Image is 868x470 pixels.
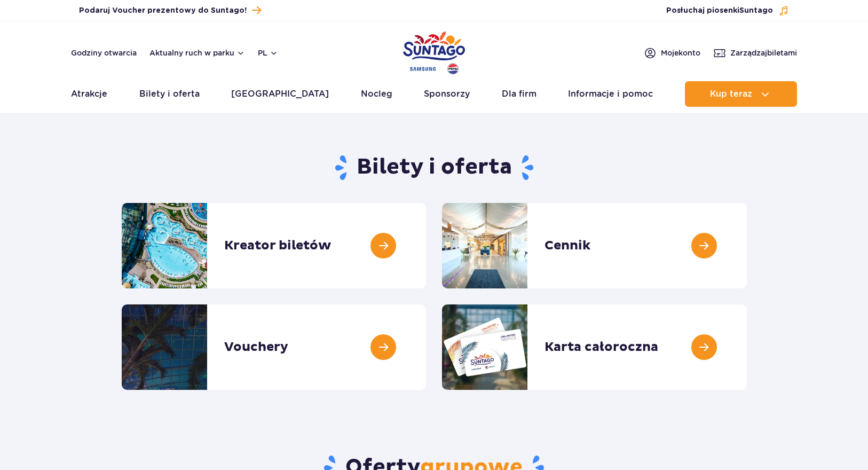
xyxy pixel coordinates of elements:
a: Dla firm [502,81,536,107]
span: Zarządzaj biletami [730,48,797,58]
a: Nocleg [361,81,392,107]
span: Kup teraz [710,89,752,99]
span: Moje konto [661,48,700,58]
span: Posłuchaj piosenki [666,5,773,16]
button: Posłuchaj piosenkiSuntago [666,5,789,16]
h1: Bilety i oferta [122,154,747,182]
a: Park of Poland [403,27,465,76]
a: Atrakcje [71,81,107,107]
a: Sponsorzy [424,81,470,107]
a: Godziny otwarcia [71,48,137,58]
button: pl [258,48,278,58]
a: Bilety i oferta [139,81,200,107]
span: Suntago [739,7,773,14]
a: Informacje i pomoc [568,81,653,107]
button: Kup teraz [685,81,797,107]
a: Mojekonto [644,46,700,59]
a: [GEOGRAPHIC_DATA] [231,81,329,107]
a: Zarządzajbiletami [713,46,797,59]
a: Podaruj Voucher prezentowy do Suntago! [79,3,261,18]
span: Podaruj Voucher prezentowy do Suntago! [79,5,247,16]
button: Aktualny ruch w parku [149,49,245,57]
